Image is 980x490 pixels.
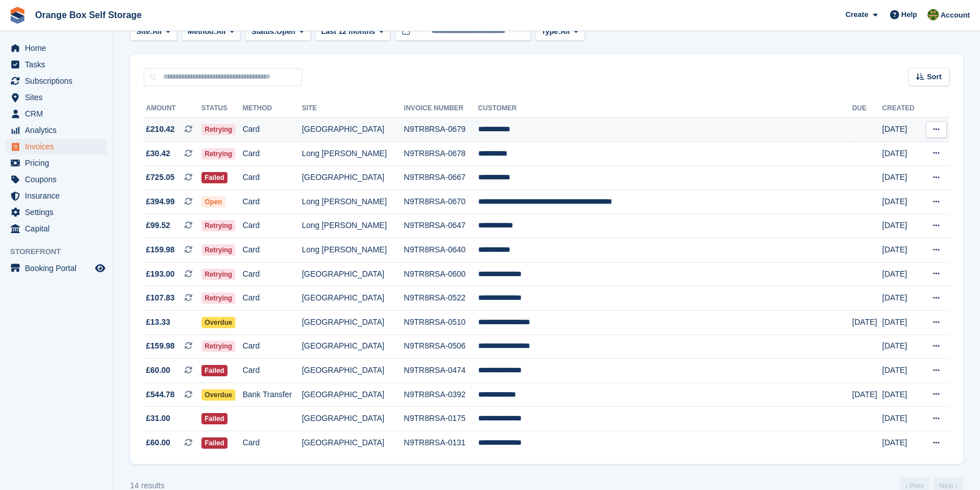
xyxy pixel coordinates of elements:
[144,100,201,118] th: Amount
[146,364,170,376] span: £60.00
[6,155,107,171] a: menu
[882,166,921,190] td: [DATE]
[404,141,478,166] td: N9TR8RSA-0678
[882,286,921,311] td: [DATE]
[535,22,585,41] button: Type: All
[302,141,403,166] td: Long [PERSON_NAME]
[882,238,921,263] td: [DATE]
[302,310,403,334] td: [GEOGRAPHIC_DATA]
[302,214,403,238] td: Long [PERSON_NAME]
[201,269,236,280] span: Retrying
[25,122,93,138] span: Analytics
[146,148,170,160] span: £30.42
[25,155,93,171] span: Pricing
[243,286,302,311] td: Card
[404,382,478,407] td: N9TR8RSA-0392
[882,310,921,334] td: [DATE]
[9,7,26,24] img: stora-icon-8386f47178a22dfd0bd8f6a31ec36ba5ce8667c1dd55bd0f319d3a0aa187defe.svg
[852,310,882,334] td: [DATE]
[404,214,478,238] td: N9TR8RSA-0647
[152,26,162,37] span: All
[6,106,107,122] a: menu
[302,359,403,383] td: [GEOGRAPHIC_DATA]
[6,73,107,89] a: menu
[6,204,107,220] a: menu
[302,166,403,190] td: [GEOGRAPHIC_DATA]
[146,196,175,208] span: £394.99
[882,262,921,286] td: [DATE]
[845,9,868,20] span: Create
[182,22,241,41] button: Method: All
[201,413,228,424] span: Failed
[10,246,113,257] span: Storefront
[315,22,390,41] button: Last 12 months
[201,437,228,449] span: Failed
[146,316,170,328] span: £13.33
[852,382,882,407] td: [DATE]
[25,188,93,204] span: Insurance
[25,139,93,154] span: Invoices
[404,431,478,454] td: N9TR8RSA-0131
[243,141,302,166] td: Card
[243,214,302,238] td: Card
[25,73,93,89] span: Subscriptions
[302,286,403,311] td: [GEOGRAPHIC_DATA]
[6,260,107,276] a: menu
[146,389,175,401] span: £544.78
[940,10,970,21] span: Account
[146,340,175,352] span: £159.98
[201,389,236,401] span: Overdue
[243,166,302,190] td: Card
[6,139,107,154] a: menu
[404,166,478,190] td: N9TR8RSA-0667
[478,100,852,118] th: Customer
[321,26,375,37] span: Last 12 months
[927,71,942,83] span: Sort
[201,196,226,208] span: Open
[302,118,403,142] td: [GEOGRAPHIC_DATA]
[243,359,302,383] td: Card
[404,238,478,263] td: N9TR8RSA-0640
[882,431,921,454] td: [DATE]
[201,341,236,352] span: Retrying
[6,122,107,138] a: menu
[6,188,107,204] a: menu
[302,334,403,359] td: [GEOGRAPHIC_DATA]
[31,6,147,24] a: Orange Box Self Storage
[146,268,175,280] span: £193.00
[243,382,302,407] td: Bank Transfer
[882,214,921,238] td: [DATE]
[560,26,570,37] span: All
[136,26,152,37] span: Site:
[302,407,403,431] td: [GEOGRAPHIC_DATA]
[901,9,917,20] span: Help
[6,171,107,187] a: menu
[146,412,170,424] span: £31.00
[927,9,939,20] img: Sarah
[25,171,93,187] span: Coupons
[541,26,561,37] span: Type:
[882,334,921,359] td: [DATE]
[146,437,170,449] span: £60.00
[243,100,302,118] th: Method
[6,40,107,56] a: menu
[882,100,921,118] th: Created
[146,292,175,304] span: £107.83
[201,172,228,183] span: Failed
[404,359,478,383] td: N9TR8RSA-0474
[882,190,921,214] td: [DATE]
[243,262,302,286] td: Card
[243,334,302,359] td: Card
[302,238,403,263] td: Long [PERSON_NAME]
[404,100,478,118] th: Invoice Number
[882,141,921,166] td: [DATE]
[404,310,478,334] td: N9TR8RSA-0510
[25,57,93,72] span: Tasks
[25,89,93,105] span: Sites
[201,148,236,160] span: Retrying
[25,204,93,220] span: Settings
[25,106,93,122] span: CRM
[404,334,478,359] td: N9TR8RSA-0506
[852,100,882,118] th: Due
[201,124,236,135] span: Retrying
